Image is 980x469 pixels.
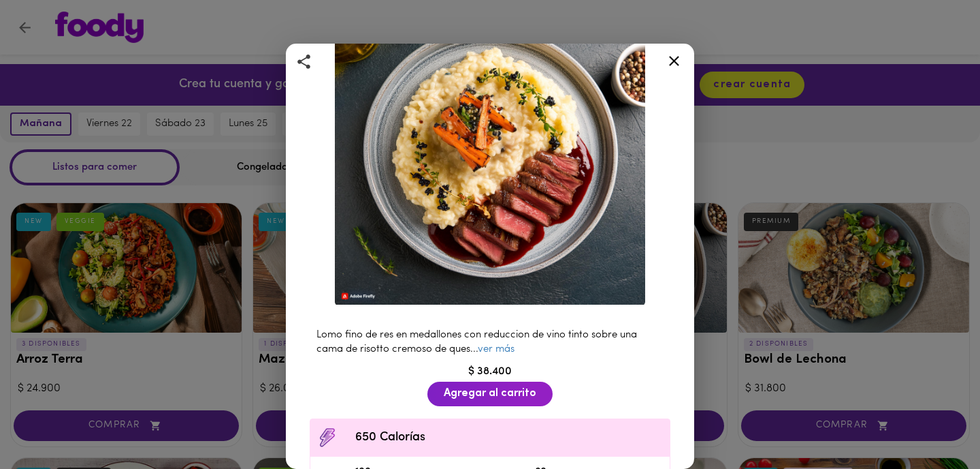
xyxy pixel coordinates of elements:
[317,427,338,448] img: Contenido calórico
[901,390,966,455] iframe: Messagebird Livechat Widget
[316,330,637,354] span: Lomo fino de res en medallones con reduccion de vino tinto sobre una cama de risotto cremoso de q...
[303,364,677,380] div: $ 38.400
[427,382,553,406] button: Agregar al carrito
[478,344,514,354] a: ver más
[355,429,663,447] span: 650 Calorías
[444,387,536,400] span: Agregar al carrito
